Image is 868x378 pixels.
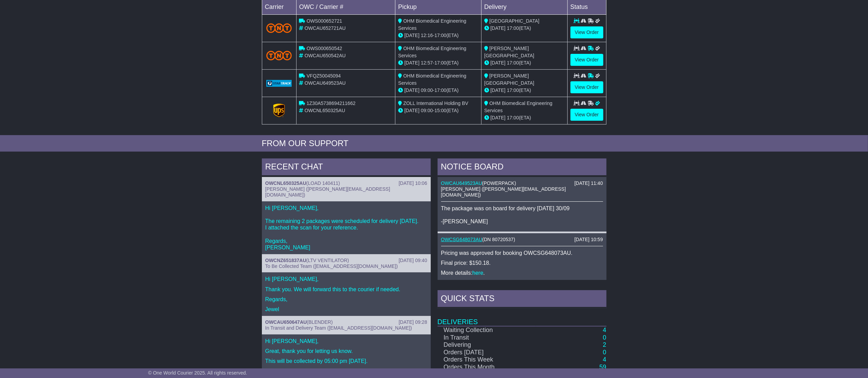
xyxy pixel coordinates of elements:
[398,46,466,58] span: OHM Biomedical Engineering Services
[265,319,427,325] div: ( )
[490,25,506,31] span: [DATE]
[306,101,355,106] span: 1Z30A5738694211662
[441,237,483,242] a: OWCSG648073AU
[441,270,603,276] p: More details: .
[484,25,565,32] div: (ETA)
[273,104,285,117] img: GetCarrierServiceLogo
[265,258,427,263] div: ( )
[484,59,565,67] div: (ETA)
[438,356,536,364] td: Orders This Week
[262,139,606,149] div: FROM OUR SUPPORT
[490,60,506,66] span: [DATE]
[148,370,247,376] span: © One World Courier 2025. All rights reserved.
[398,180,427,186] div: [DATE] 10:06
[438,326,536,334] td: Waiting Collection
[265,348,427,354] p: Great, thank you for letting us know.
[507,25,519,31] span: 17:00
[265,368,427,374] p: Regards,
[265,180,306,186] a: OWCNL650325AU
[438,364,536,371] td: Orders This Month
[484,73,534,86] span: [PERSON_NAME][GEOGRAPHIC_DATA]
[266,80,292,87] img: GetCarrierServiceLogo
[574,180,603,186] div: [DATE] 11:40
[398,73,466,86] span: OHM Biomedical Engineering Services
[570,81,603,93] a: View Order
[262,158,431,177] div: RECENT CHAT
[398,32,478,39] div: - (ETA)
[441,237,603,243] div: ( )
[435,60,447,66] span: 17:00
[489,18,540,24] span: [GEOGRAPHIC_DATA]
[308,258,347,263] span: LTV VENTILATOR
[438,341,536,349] td: Delivering
[421,33,433,38] span: 12:16
[265,263,398,269] span: To Be Collected Team ([EMAIL_ADDRESS][DOMAIN_NAME])
[265,338,427,344] p: Hi [PERSON_NAME],
[484,114,565,121] div: (ETA)
[484,180,514,186] span: POWERPACK
[599,364,606,370] a: 59
[398,87,478,94] div: - (ETA)
[603,327,606,333] a: 4
[441,205,603,225] p: The package was on board for delivery [DATE] 30/09 -[PERSON_NAME]
[306,73,341,79] span: VFQZ50045094
[265,286,427,293] p: Thank you. We will forward this to the courier if needed.
[507,115,519,120] span: 17:00
[603,356,606,363] a: 4
[438,334,536,342] td: In Transit
[438,309,606,326] td: Deliveries
[304,80,346,86] span: OWCAU649523AU
[490,87,506,93] span: [DATE]
[404,33,419,38] span: [DATE]
[570,109,603,121] a: View Order
[484,46,534,58] span: [PERSON_NAME][GEOGRAPHIC_DATA]
[404,87,419,93] span: [DATE]
[570,54,603,66] a: View Order
[472,270,483,276] a: here
[603,349,606,356] a: 0
[421,60,433,66] span: 12:57
[404,60,419,66] span: [DATE]
[398,258,427,263] div: [DATE] 09:40
[265,186,390,198] span: [PERSON_NAME] ([PERSON_NAME][EMAIL_ADDRESS][DOMAIN_NAME])
[265,258,306,263] a: OWCNZ651837AU
[438,349,536,356] td: Orders [DATE]
[435,87,447,93] span: 17:00
[421,87,433,93] span: 09:00
[441,250,603,256] p: Pricing was approved for booking OWCSG648073AU.
[265,276,427,282] p: Hi [PERSON_NAME],
[438,290,606,309] div: Quick Stats
[304,25,346,31] span: OWCAU652721AU
[398,18,466,31] span: OHM Biomedical Engineering Services
[603,334,606,341] a: 0
[265,325,412,331] span: In Transit and Delivery Team ([EMAIL_ADDRESS][DOMAIN_NAME])
[570,26,603,38] a: View Order
[306,18,342,24] span: OWS000652721
[265,296,427,303] p: Regards,
[441,186,566,198] span: [PERSON_NAME] ([PERSON_NAME][EMAIL_ADDRESS][DOMAIN_NAME])
[398,319,427,325] div: [DATE] 09:28
[490,115,506,120] span: [DATE]
[265,205,427,251] p: Hi [PERSON_NAME], The remaining 2 packages were scheduled for delivery [DATE]. I attached the sca...
[574,237,603,243] div: [DATE] 10:59
[603,341,606,348] a: 2
[265,358,427,364] p: This will be collected by 05:00 pm [DATE].
[265,319,307,325] a: OWCAU650647AU
[441,260,603,266] p: Final price: $150.18.
[403,101,468,106] span: ZOLL International Holding BV
[265,180,427,186] div: ( )
[404,108,419,113] span: [DATE]
[304,108,345,113] span: OWCNL650325AU
[266,51,292,60] img: TNT_Domestic.png
[438,158,606,177] div: NOTICE BOARD
[265,306,427,312] p: Jewel
[484,87,565,94] div: (ETA)
[421,108,433,113] span: 09:00
[309,319,331,325] span: BLENDER
[484,237,513,242] span: DN 80720537
[306,46,342,51] span: OWS000650542
[507,60,519,66] span: 17:00
[441,180,603,186] div: ( )
[304,53,346,58] span: OWCAU650542AU
[435,108,447,113] span: 15:00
